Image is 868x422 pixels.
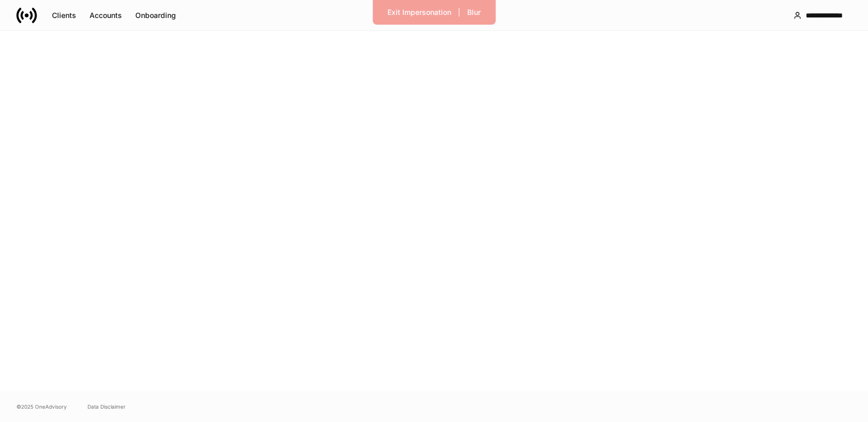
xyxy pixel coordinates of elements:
div: Accounts [90,12,122,19]
button: Blur [460,4,487,21]
div: Clients [52,12,76,19]
button: Accounts [83,7,129,24]
div: Blur [467,9,481,16]
div: Exit Impersonation [387,9,451,16]
button: Exit Impersonation [381,4,458,21]
span: © 2025 OneAdvisory [16,402,67,411]
button: Clients [45,7,83,24]
a: Data Disclaimer [87,402,126,411]
div: Onboarding [135,12,176,19]
button: Onboarding [129,7,183,24]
